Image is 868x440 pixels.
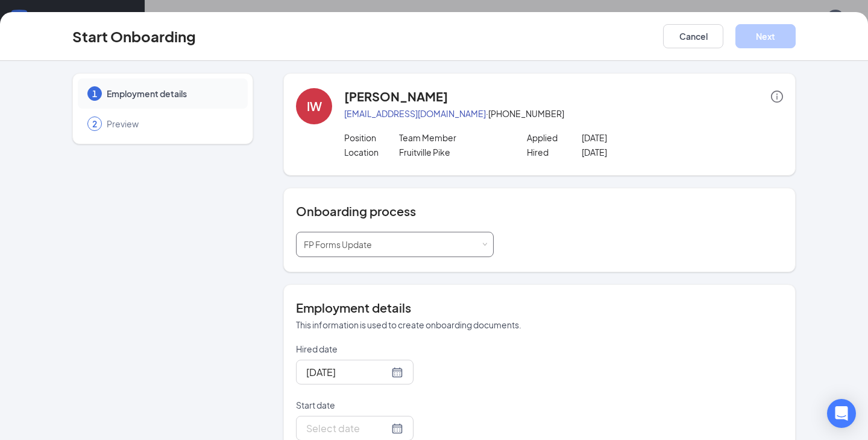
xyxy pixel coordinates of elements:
span: 1 [92,88,97,100]
span: Employment details [107,88,236,100]
p: Hired [527,146,582,158]
p: Fruitville Pike [399,146,509,158]
p: Applied [527,132,582,144]
p: [DATE] [582,132,691,144]
input: Select date [306,421,389,436]
p: [DATE] [582,146,691,158]
p: Position [344,132,399,144]
p: Team Member [399,132,509,144]
p: Start date [296,399,494,411]
h4: Onboarding process [296,203,783,220]
span: FP Forms Update [304,239,372,250]
p: · [PHONE_NUMBER] [344,107,783,120]
h4: Employment details [296,299,783,316]
div: Open Intercom Messenger [827,399,856,428]
span: 2 [92,118,97,130]
div: IW [307,98,322,115]
p: Hired date [296,343,494,355]
span: Preview [107,118,236,130]
h3: Start Onboarding [72,26,196,46]
button: Next [735,24,796,48]
h4: [PERSON_NAME] [344,88,448,105]
input: Sep 12, 2025 [306,365,389,380]
p: Location [344,146,399,158]
a: [EMAIL_ADDRESS][DOMAIN_NAME] [344,108,486,119]
span: info-circle [771,91,783,103]
p: This information is used to create onboarding documents. [296,319,783,331]
button: Cancel [663,24,723,48]
div: [object Object] [304,232,380,257]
